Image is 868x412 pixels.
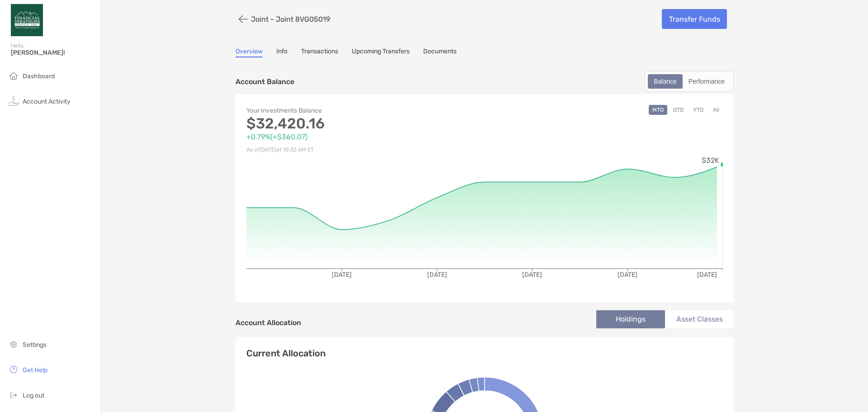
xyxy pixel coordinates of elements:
[649,75,682,88] div: Balance
[684,75,730,88] div: Performance
[697,271,717,279] tspan: [DATE]
[236,318,301,327] h4: Account Allocation
[665,310,734,328] li: Asset Classes
[702,156,719,165] tspan: $32K
[689,105,707,115] button: YTD
[246,118,485,129] p: $32,420.16
[423,47,457,57] a: Documents
[246,348,325,359] h4: Current Allocation
[301,47,338,57] a: Transactions
[8,364,19,375] img: get-help icon
[709,105,723,115] button: All
[246,131,485,142] p: +0.79% ( +$360.07 )
[427,271,447,279] tspan: [DATE]
[522,271,542,279] tspan: [DATE]
[251,15,330,24] p: Joint - Joint 8VG05019
[8,339,19,350] img: settings icon
[596,310,665,328] li: Holdings
[352,47,410,57] a: Upcoming Transfers
[618,271,637,279] tspan: [DATE]
[23,392,44,399] span: Log out
[8,70,19,81] img: household icon
[649,105,667,115] button: MTD
[11,4,43,36] img: Zoe Logo
[246,105,485,116] p: Your Investments Balance
[276,47,288,57] a: Info
[332,271,352,279] tspan: [DATE]
[23,366,47,374] span: Get Help
[236,47,263,57] a: Overview
[662,9,727,29] a: Transfer Funds
[23,72,55,80] span: Dashboard
[236,76,294,87] p: Account Balance
[645,71,734,92] div: segmented control
[23,341,47,349] span: Settings
[23,98,71,105] span: Account Activity
[11,49,95,57] span: [PERSON_NAME]!
[670,105,687,115] button: QTD
[8,389,19,400] img: logout icon
[8,95,19,106] img: activity icon
[246,144,485,156] p: As of [DATE] at 10:32 AM ET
